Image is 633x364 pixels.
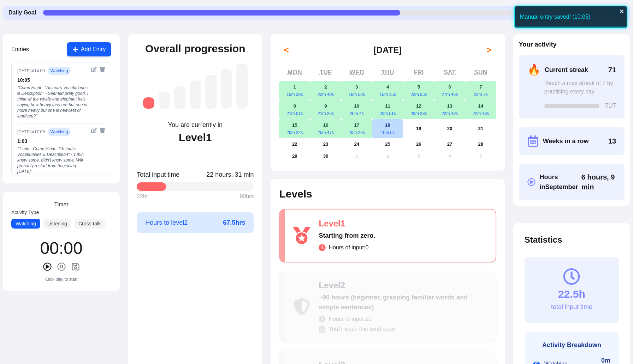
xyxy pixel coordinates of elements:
[605,102,616,110] span: 71 /7
[465,100,496,119] button: September 14, 202522m 13s
[206,170,254,180] span: Click to toggle between decimal and time format
[482,43,496,57] button: >
[416,126,421,131] abbr: September 19, 2025
[179,131,212,144] div: Level 1
[48,128,71,136] span: watching
[319,231,487,241] div: Starting from zero.
[372,111,403,116] div: 20m 51s
[288,69,302,76] abbr: Monday
[434,92,465,97] div: 27m 46s
[341,81,372,100] button: September 3, 202516m 50s
[527,63,540,76] span: 🔥
[100,67,105,72] button: Delete entry
[310,130,341,135] div: 25m 47s
[478,103,483,109] abbr: September 14, 2025
[385,122,390,128] abbr: September 18, 2025
[324,103,327,109] abbr: September 9, 2025
[448,153,451,159] abbr: October 4, 2025
[372,130,403,135] div: 10m 5s
[91,128,97,133] button: Edit entry
[239,192,254,201] span: 90 hrs
[8,8,36,17] span: Daily Goal
[292,153,297,159] abbr: September 29, 2025
[279,100,310,119] button: September 8, 202521m 51s
[279,188,496,200] h2: Levels
[444,69,456,76] abbr: Saturday
[294,84,296,90] abbr: September 1, 2025
[478,126,483,131] abbr: September 21, 2025
[11,209,111,216] label: Activity Type
[403,119,434,138] button: September 19, 2025
[434,100,465,119] button: September 13, 202522m 19s
[48,67,71,75] span: watching
[465,111,496,116] div: 22m 13s
[479,84,482,90] abbr: September 7, 2025
[145,218,188,227] span: Hours to level 2
[465,81,496,100] button: September 7, 202523m 7s
[319,218,487,229] div: Level 1
[17,85,88,119] div: " Comp Hindi - "Animal's Vocabularies & Description" - Seemed prety good, I think w/ the whale an...
[221,69,232,109] div: Level 6: ~1,750 hours (advanced, understanding native media with effort)
[403,111,434,116] div: 20m 23s
[67,42,111,56] button: Add Entry
[372,100,403,119] button: September 11, 202520m 51s
[323,153,329,159] abbr: September 30, 2025
[372,92,403,97] div: 15m 15s
[416,103,421,109] abbr: September 12, 2025
[323,141,329,147] abbr: September 23, 2025
[447,103,452,109] abbr: September 13, 2025
[355,84,358,90] abbr: September 3, 2025
[354,103,359,109] abbr: September 10, 2025
[372,119,403,138] button: September 18, 202510m 5s
[341,138,372,150] button: September 24, 2025
[310,111,341,116] div: 21m 26s
[403,92,434,97] div: 22m 55s
[100,128,105,133] button: Delete entry
[205,75,217,109] div: Level 5: ~1,050 hours (high intermediate, understanding most everyday content)
[465,119,496,138] button: September 21, 2025
[447,141,452,147] abbr: September 27, 2025
[190,80,201,109] div: Level 4: ~525 hours (intermediate, understanding more complex conversations)
[434,81,465,100] button: September 6, 202527m 46s
[11,219,40,229] button: Watching
[372,150,403,162] button: October 2, 2025
[487,44,492,56] span: >
[465,92,496,97] div: 23m 7s
[17,146,88,174] div: " 1 min - Comp Hindi - "Animal's Vocabularies & Description" - 1 min, knew some, didn't know some...
[17,68,45,74] div: [DATE] at 14:00
[279,119,310,138] button: September 15, 202520m 22s
[608,65,616,75] span: 71
[17,138,88,145] div: 1 : 03
[11,45,29,54] h3: Entries
[174,86,185,109] div: Level 3: ~260 hours (low intermediate, understanding simple conversations)
[45,277,77,282] div: Click play to start
[17,129,45,135] div: [DATE] at 17:06
[279,92,310,97] div: 15m 28s
[385,103,390,109] abbr: September 11, 2025
[465,150,496,162] button: October 5, 2025
[143,97,154,109] div: Level 1: Starting from zero.
[319,280,487,291] div: Level 2
[40,240,83,257] div: 00 : 00
[551,302,592,312] div: total input time
[341,119,372,138] button: September 17, 202520m 20s
[354,141,359,147] abbr: September 24, 2025
[544,79,616,96] div: Reach a max streak of 7 by practicing every day.
[310,81,341,100] button: September 2, 202522m 49s
[137,170,179,180] span: Total input time
[448,84,451,90] abbr: September 6, 2025
[474,69,487,76] abbr: Sunday
[137,192,148,201] span: 22 hr
[279,81,310,100] button: September 1, 202515m 28s
[43,219,71,229] button: Listening
[323,122,329,128] abbr: September 16, 2025
[608,136,616,146] span: 13
[329,315,372,323] span: Hours of input: 90
[91,67,97,72] button: Edit entry
[434,119,465,138] button: September 20, 2025
[329,243,368,252] span: Hours of input: 0
[329,325,395,333] span: You'll reach this level soon
[319,292,487,312] div: ~90 hours (beginner, grasping familiar words and simple sentences)
[279,138,310,150] button: September 22, 2025
[279,43,293,57] button: <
